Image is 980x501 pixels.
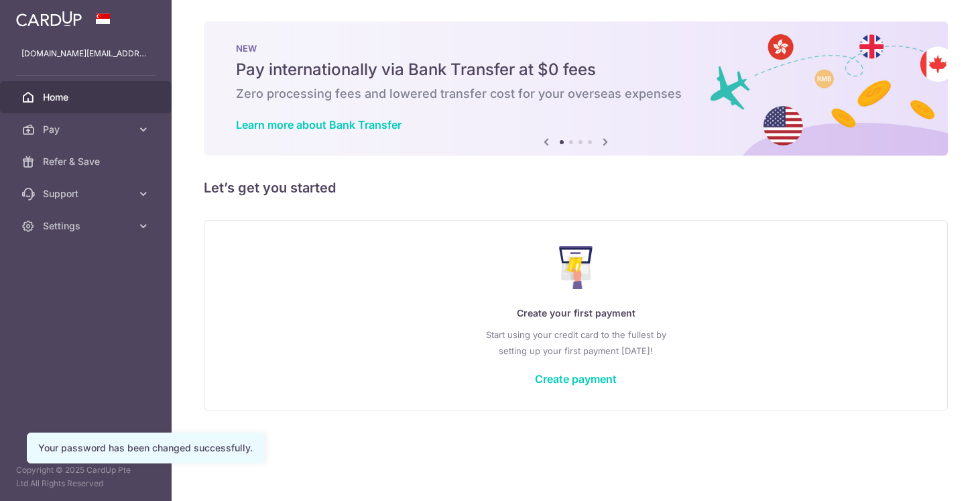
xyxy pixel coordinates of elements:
span: Support [43,187,131,201]
img: CardUp [16,11,82,27]
p: [DOMAIN_NAME][EMAIL_ADDRESS][DOMAIN_NAME] [21,47,150,60]
p: NEW [236,43,916,54]
h6: Zero processing fees and lowered transfer cost for your overseas expenses [236,86,916,102]
img: Make Payment [559,246,593,289]
span: Pay [43,123,131,136]
a: Learn more about Bank Transfer [236,118,402,131]
div: Your password has been changed successfully. [38,441,253,455]
span: Settings [43,219,131,233]
img: Bank transfer banner [204,21,948,156]
p: Start using your credit card to the fullest by setting up your first payment [DATE]! [231,327,920,359]
p: Create your first payment [231,305,920,321]
span: Refer & Save [43,155,131,168]
h5: Let’s get you started [204,177,948,199]
a: Create payment [535,372,617,386]
h5: Pay internationally via Bank Transfer at $0 fees [236,59,916,80]
span: Home [43,91,131,104]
